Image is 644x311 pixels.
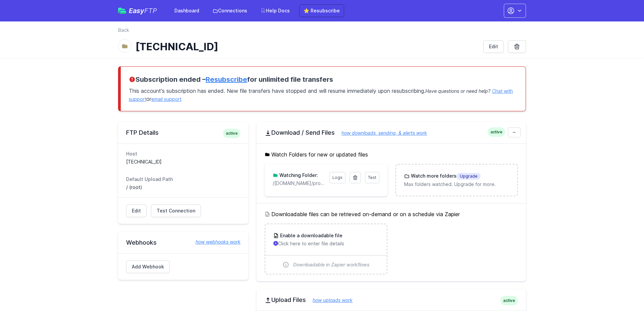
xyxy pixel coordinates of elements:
dd: [TECHNICAL_ID] [126,159,240,165]
a: Resubscribe [206,75,247,83]
p: This account's subscription has ended. New file transfers have stopped and will resume immediatel... [129,84,518,103]
h2: Upload Files [265,296,518,304]
span: Have questions or need help? [425,88,490,94]
a: Test [365,172,379,183]
h3: Watching Folder: [278,172,318,179]
a: how webhooks work [189,239,240,245]
a: how uploads work [306,297,353,303]
span: Easy [129,7,157,14]
h5: Downloadable files can be retrieved on-demand or on a schedule via Zapier [265,210,518,218]
a: Logs [329,172,345,183]
span: FTP [144,7,157,15]
a: Help Docs [257,5,294,17]
a: EasyFTP [118,7,157,14]
span: Test Connection [157,207,195,214]
span: active [500,296,518,305]
a: Test Connection [151,204,201,217]
a: Dashboard [170,5,203,17]
h3: Enable a downloadable file [279,232,342,239]
img: easyftp_logo.png [118,8,126,14]
h3: Subscription ended – for unlimited file transfers [129,75,518,84]
h2: Webhooks [126,239,240,247]
span: Downloadable in Zapier workflows [293,261,370,268]
a: Enable a downloadable file Click here to enter file details Downloadable in Zapier workflows [265,224,386,274]
dt: Host [126,150,240,157]
span: active [488,127,505,137]
h2: FTP Details [126,129,240,137]
span: Upgrade [457,173,481,180]
h1: [TECHNICAL_ID] [136,41,478,53]
a: Edit [483,40,504,53]
h5: Watch Folders for new or updated files [265,150,518,159]
a: Back [118,27,129,34]
a: Edit [126,204,147,217]
nav: Breadcrumb [118,27,526,38]
p: Click here to enter file details [273,240,378,247]
span: Test [368,175,376,180]
a: Add Webhook [126,260,170,273]
dd: / (root) [126,184,240,191]
a: Watch more foldersUpgrade Max folders watched. Upgrade for more. [396,165,517,196]
a: Connections [209,5,251,17]
span: active [223,129,240,138]
h2: Download / Send Files [265,129,518,137]
dt: Default Upload Path [126,176,240,183]
p: /lower.cloud/profile-pics [273,180,325,187]
a: email support [151,96,181,102]
a: ⭐ Resubscribe [299,4,344,17]
p: Max folders watched. Upgrade for more. [404,181,509,188]
h3: Watch more folders [410,173,481,180]
a: how downloads, sending, & alerts work [335,130,427,136]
